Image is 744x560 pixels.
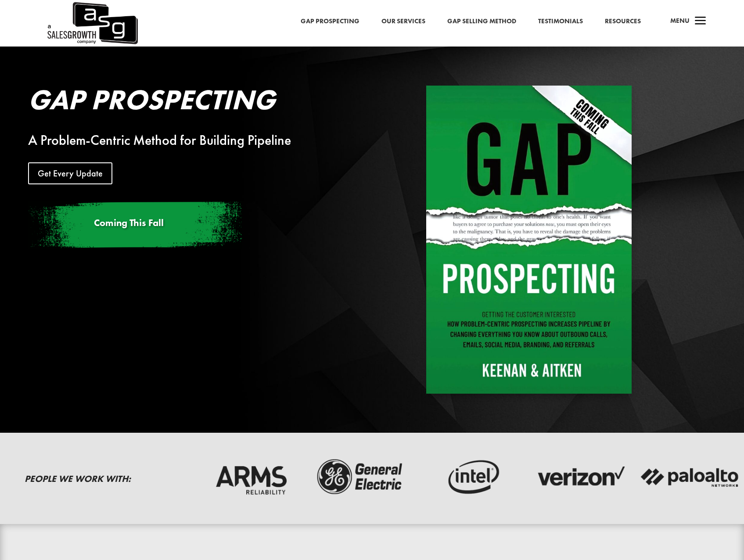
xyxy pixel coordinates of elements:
[640,457,740,497] img: palato-networks-logo-dark
[28,162,112,184] a: Get Every Update
[447,16,516,27] a: Gap Selling Method
[301,16,359,27] a: Gap Prospecting
[420,457,521,497] img: intel-logo-dark
[310,457,411,497] img: ge-logo-dark
[28,86,383,118] h2: Gap Prospecting
[530,457,631,497] img: verizon-logo-dark
[538,16,583,27] a: Testimonials
[670,16,690,25] span: Menu
[605,16,641,27] a: Resources
[201,457,302,497] img: arms-reliability-logo-dark
[692,13,709,30] span: a
[381,16,425,27] a: Our Services
[94,216,164,229] span: Coming This Fall
[426,86,632,394] img: Gap Prospecting - Coming This Fall
[28,135,383,146] div: A Problem-Centric Method for Building Pipeline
